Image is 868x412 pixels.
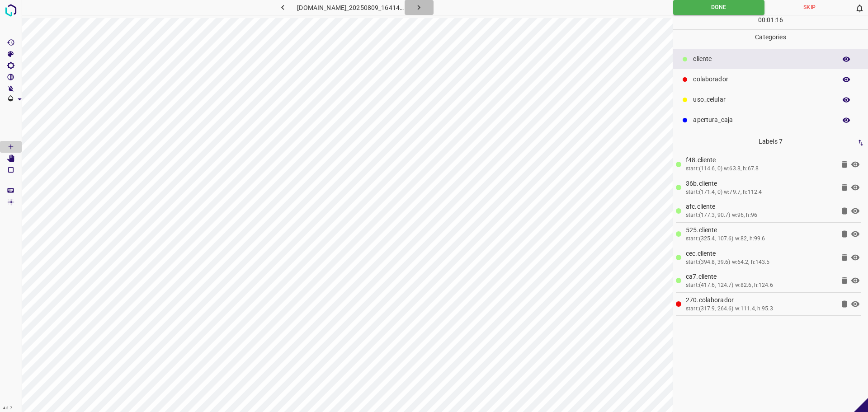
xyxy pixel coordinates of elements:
[686,188,835,197] div: start:(171.4, 0) w:79.7, h:112.4
[686,165,835,173] div: start:(114.6, 0) w:63.8, h:67.8
[686,155,835,165] p: f48.​​cliente
[297,2,404,15] h6: [DOMAIN_NAME]_20250809_164149_000001590.jpg
[686,179,835,188] p: 36b.​​cliente
[686,202,835,211] p: afc.​​cliente
[686,281,835,290] div: start:(417.6, 124.7) w:82.6, h:124.6
[686,211,835,220] div: start:(177.3, 90.7) w:96, h:96
[758,15,783,29] div: : :
[686,249,835,258] p: cec.​​cliente
[676,134,865,149] p: Labels 7
[758,15,765,25] p: 00
[693,54,832,64] p: ​​cliente
[673,110,868,130] div: apertura_caja
[767,15,774,25] p: 01
[693,115,832,125] p: apertura_caja
[686,305,835,313] div: start:(317.9, 264.6) w:111.4, h:95.3
[673,89,868,110] div: uso_celular
[686,272,835,281] p: ca7.​​cliente
[693,75,832,84] p: colaborador
[686,258,835,267] div: start:(394.8, 39.6) w:64.2, h:143.5
[693,95,832,104] p: uso_celular
[686,225,835,235] p: 525.​​cliente
[3,2,19,19] img: logo
[1,405,14,412] div: 4.3.7
[673,49,868,69] div: ​​cliente
[686,295,835,305] p: 270.colaborador
[673,69,868,89] div: colaborador
[673,30,868,45] p: Categories
[686,235,835,243] div: start:(325.4, 107.6) w:82, h:99.6
[776,15,783,25] p: 16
